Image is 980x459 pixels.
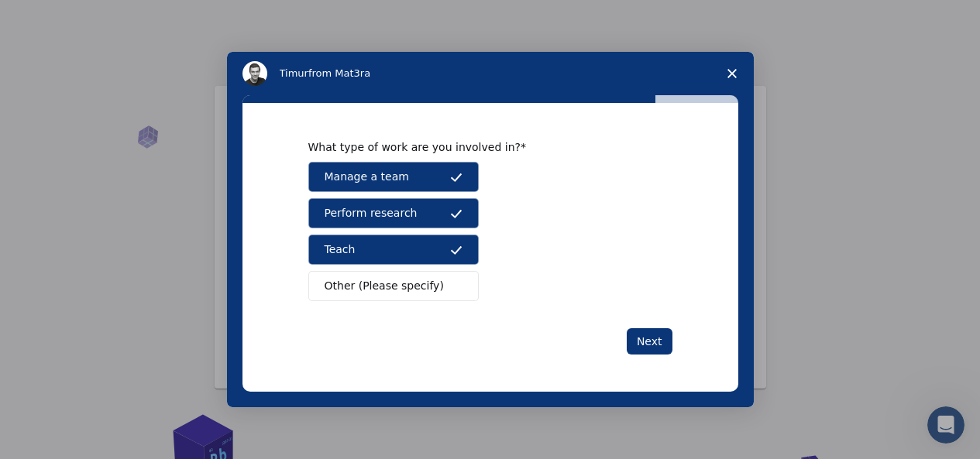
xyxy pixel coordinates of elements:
[308,67,370,79] span: from Mat3ra
[242,61,267,86] img: Profile image for Timur
[308,140,649,154] div: What type of work are you involved in?
[308,162,479,192] button: Manage a team
[325,205,418,221] span: Perform research
[710,52,754,95] span: Close survey
[308,235,479,265] button: Teach
[308,271,479,301] button: Other (Please specify)
[325,169,409,185] span: Manage a team
[308,198,479,228] button: Perform research
[325,241,356,258] span: Teach
[627,328,672,355] button: Next
[31,11,87,25] span: Support
[280,67,308,79] span: Timur
[325,278,444,294] span: Other (Please specify)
